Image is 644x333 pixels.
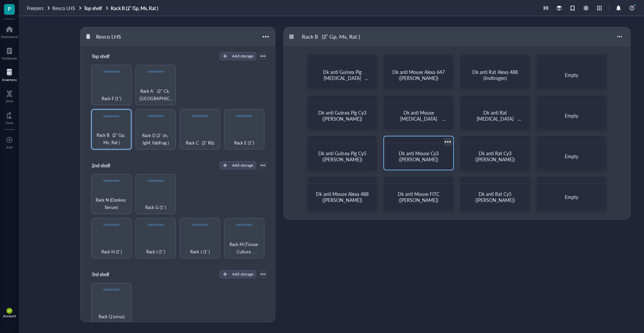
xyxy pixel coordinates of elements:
[220,52,256,60] button: Add storage
[146,248,165,255] span: Rack I (1˚)
[186,139,214,147] span: Rack C (2˚ Rb)
[1,35,18,39] div: Dashboard
[139,87,173,102] span: Rack A (2˚ Ck, [GEOGRAPHIC_DATA] )
[99,313,124,320] span: Rack Q (virus)
[232,53,253,59] div: Add storage
[234,139,254,147] span: Rack E (1˚)
[95,131,128,146] span: Rack B (2˚ Gp, Ms, Rat )
[475,191,518,203] span: Dk anti Rat Cy5 ([PERSON_NAME])
[102,95,121,102] span: Rack F (1˚)
[227,241,261,255] span: Rack M (Tissue Culture Reagents & Misc)
[220,270,256,278] button: Add storage
[565,194,578,200] span: Empty
[6,110,13,125] a: Core
[3,314,16,318] div: Account
[27,5,51,11] a: Freezers
[2,56,17,60] div: Notebook
[220,161,256,169] button: Add storage
[6,99,13,103] div: DNA
[232,271,253,277] div: Add storage
[139,132,173,147] span: Rack D (2˚ sh, IgM, FabFrag )
[472,69,522,81] span: Dk anti Rat Alexa 488 (Invitrogen)
[89,269,129,279] div: 3rd shelf
[392,69,449,81] span: Dk anti Mouse Alexa 647 ([PERSON_NAME])
[399,109,446,128] span: Dk anti Mouse [MEDICAL_DATA] ([PERSON_NAME])
[318,109,370,122] span: Dk anti Guinea Pig Cy3 ([PERSON_NAME])
[190,248,209,255] span: Rack J (1˚)
[299,31,363,42] div: Rack B (2˚ Gp, Ms, Rat )
[145,204,166,211] span: Rack G (1˚)
[27,5,44,11] span: Freezers
[475,109,521,128] span: Dk anti Rat [MEDICAL_DATA] ([PERSON_NAME])
[2,67,17,82] a: Inventory
[101,248,122,255] span: Rack H (1˚)
[52,5,75,11] span: Revco LHS
[318,150,370,163] span: Dk anti Guinea Pig Cy5 ([PERSON_NAME])
[6,88,13,103] a: DNA
[6,145,13,149] div: Add
[1,24,18,39] a: Dashboard
[6,121,13,125] div: Core
[8,4,11,13] span: P
[89,51,129,61] div: Top shelf
[2,78,17,82] div: Inventory
[84,5,160,11] a: Top shelfRack B (2˚ Gp, Ms, Rat )
[89,161,129,170] div: 2nd shelf
[399,150,443,163] span: Dk anti Mouse Cy3 ([PERSON_NAME])
[565,72,578,78] span: Empty
[2,45,17,60] a: Notebook
[316,191,372,203] span: Dk anti Mouse Alexa 488 ([PERSON_NAME])
[565,112,578,119] span: Empty
[398,191,443,203] span: Dk anti Mouse FITC ([PERSON_NAME])
[8,309,11,313] span: DP
[94,196,128,211] span: Rack N (Donkey Serum)
[565,153,578,160] span: Empty
[475,150,516,163] span: Dk anti Rat Cy3 ([PERSON_NAME])
[93,31,133,42] div: Revco LHS
[232,162,253,168] div: Add storage
[52,5,83,11] a: Revco LHS
[322,69,368,87] span: Dk anti Guinea Pig [MEDICAL_DATA] ([PERSON_NAME])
